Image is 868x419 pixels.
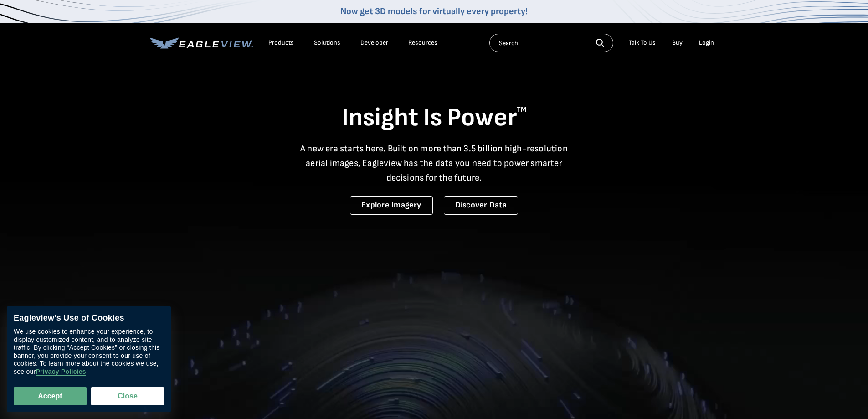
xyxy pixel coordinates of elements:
[150,102,719,134] h1: Insight Is Power
[91,387,164,405] button: Close
[340,6,528,17] a: Now get 3D models for virtually every property!
[360,39,388,47] a: Developer
[672,39,683,47] a: Buy
[14,387,87,405] button: Accept
[444,196,518,215] a: Discover Data
[629,39,656,47] div: Talk To Us
[295,141,574,185] p: A new era starts here. Built on more than 3.5 billion high-resolution aerial images, Eagleview ha...
[408,39,437,47] div: Resources
[314,39,340,47] div: Solutions
[699,39,714,47] div: Login
[36,368,86,376] a: Privacy Policies
[489,34,613,52] input: Search
[517,105,527,114] sup: TM
[14,328,164,376] div: We use cookies to enhance your experience, to display customized content, and to analyze site tra...
[268,39,294,47] div: Products
[350,196,433,215] a: Explore Imagery
[14,313,164,323] div: Eagleview’s Use of Cookies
